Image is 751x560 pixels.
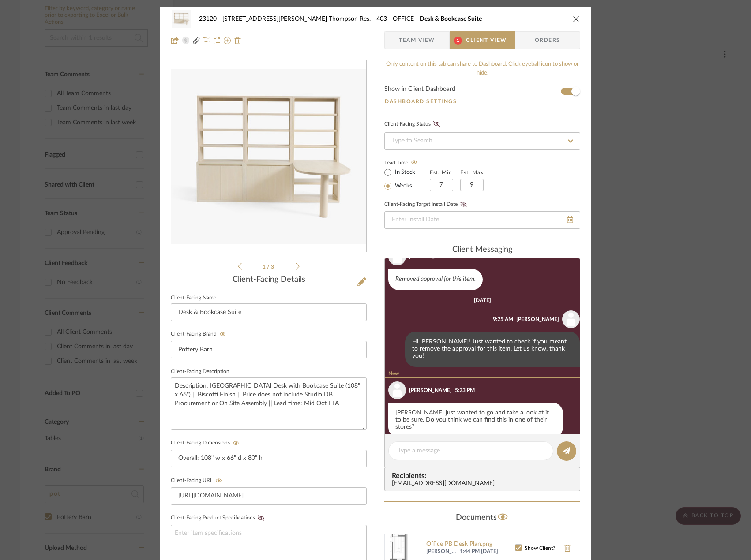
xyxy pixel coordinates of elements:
span: 1:44 PM [DATE] [460,548,515,555]
label: Client-Facing Product Specifications [171,515,267,521]
button: Client-Facing Target Install Date [458,202,469,208]
div: Client-Facing Status [384,120,443,129]
span: 403 - OFFICE [376,16,420,22]
input: Type to Search… [384,132,580,150]
button: close [572,15,580,23]
label: Lead Time [384,159,430,167]
div: [PERSON_NAME] just wanted to go and take a look at it to be sure. Do you think we can find this i... [388,403,563,438]
span: 23120 - [STREET_ADDRESS][PERSON_NAME]-Thompson Res. [199,16,376,22]
label: Est. Max [460,169,484,175]
span: 3 [271,264,275,269]
div: [EMAIL_ADDRESS][DOMAIN_NAME] [392,480,576,487]
span: / [267,264,271,269]
div: Client-Facing Details [171,275,367,285]
input: Enter Client-Facing Item Name [171,303,367,321]
img: fd296a50-59c4-4177-92db-3a10cf40d243_436x436.jpg [171,69,366,244]
input: Enter Install Date [384,211,580,229]
label: Client-Facing Target Install Date [384,202,469,208]
mat-radio-group: Select item type [384,167,430,191]
span: 1 [454,37,462,45]
div: [DATE] [474,297,491,303]
div: [PERSON_NAME] [516,315,559,323]
div: Only content on this tab can share to Dashboard. Click eyeball icon to show or hide. [384,60,580,77]
label: Est. Min [430,169,452,175]
label: In Stock [393,168,415,176]
label: Client-Facing Description [171,370,229,374]
button: Client-Facing Product Specifications [255,515,267,521]
input: Enter item URL [171,487,367,505]
img: fd296a50-59c4-4177-92db-3a10cf40d243_48x40.jpg [171,10,192,28]
label: Client-Facing Name [171,296,216,300]
img: Remove from project [234,37,241,44]
label: Weeks [393,182,412,190]
span: 1 [263,264,267,269]
span: Orders [525,31,570,49]
div: Documents [384,511,580,525]
div: Removed approval for this item. [388,269,483,290]
div: client Messaging [384,245,580,255]
div: Hi [PERSON_NAME]! Just wanted to check if you meant to remove the approval for this item. Let us ... [405,332,580,367]
label: Client-Facing Brand [171,331,229,337]
span: Recipients: [392,472,576,480]
input: Enter Client-Facing Brand [171,341,367,358]
button: Client-Facing URL [213,478,225,484]
div: 9:25 AM [493,315,513,323]
div: [PERSON_NAME] [409,386,452,394]
span: [PERSON_NAME] [426,548,458,555]
input: Enter item dimensions [171,450,367,467]
div: 5:23 PM [455,386,475,394]
img: user_avatar.png [562,310,580,328]
button: Dashboard Settings [384,97,457,105]
img: user_avatar.png [388,381,406,399]
span: Team View [399,31,435,49]
span: Show Client? [525,545,555,551]
label: Client-Facing URL [171,478,225,484]
a: Office PB Desk Plan.png [426,541,515,548]
span: Client View [466,31,507,49]
span: Desk & Bookcase Suite [420,16,482,22]
div: New [385,370,583,378]
button: Client-Facing Dimensions [230,440,242,446]
button: Client-Facing Brand [217,331,229,337]
label: Client-Facing Dimensions [171,440,242,446]
div: 0 [171,69,366,244]
button: Lead Time [408,158,420,167]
